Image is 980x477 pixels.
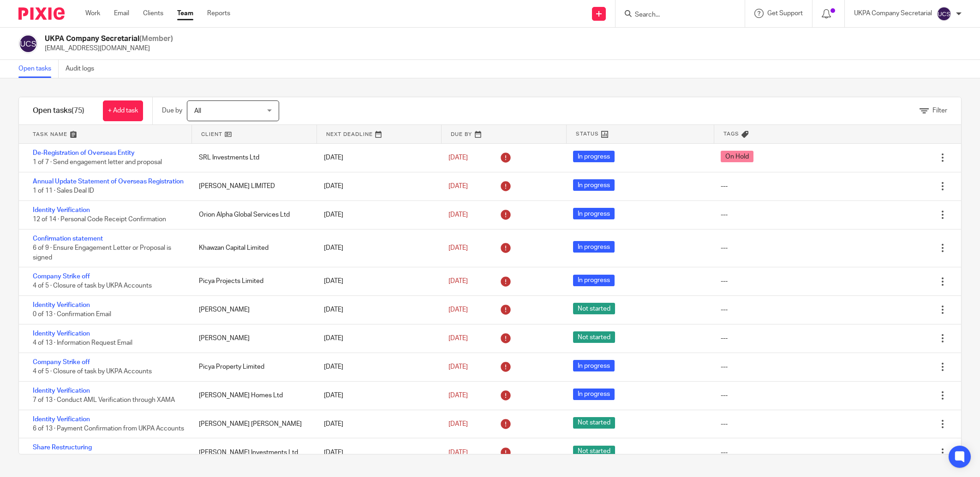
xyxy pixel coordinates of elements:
[177,9,193,18] a: Team
[721,277,728,286] div: ---
[18,34,38,53] img: svg%3E
[72,107,84,114] span: (75)
[448,306,468,313] span: [DATE]
[721,391,728,400] div: ---
[33,245,171,261] span: 6 of 9 · Ensure Engagement Letter or Proposal is signed
[190,300,314,319] div: [PERSON_NAME]
[190,148,314,167] div: SRL Investments Ltd
[190,329,314,347] div: [PERSON_NAME]
[573,241,615,253] span: In progress
[33,444,92,451] a: Share Restructuring
[315,300,439,319] div: [DATE]
[573,151,615,162] span: In progress
[721,210,728,219] div: ---
[315,148,439,167] div: [DATE]
[162,106,182,115] p: Due by
[721,243,728,253] div: ---
[573,275,615,286] span: In progress
[573,331,615,343] span: Not started
[190,358,314,376] div: Picya Property Limited
[33,359,90,365] a: Company Strike off
[932,107,947,114] span: Filter
[190,177,314,195] div: [PERSON_NAME] LIMITED
[448,364,468,370] span: [DATE]
[33,178,184,185] a: Annual Update Statement of Overseas Registration
[190,206,314,224] div: Orion Alpha Global Services Ltd
[45,34,173,44] h2: UKPA Company Secretarial
[573,303,615,314] span: Not started
[33,416,90,423] a: Identity Verification
[315,329,439,347] div: [DATE]
[573,208,615,219] span: In progress
[448,183,468,189] span: [DATE]
[190,386,314,405] div: [PERSON_NAME] Homes Ltd
[448,335,468,342] span: [DATE]
[143,9,163,18] a: Clients
[33,388,90,394] a: Identity Verification
[33,312,111,318] span: 0 of 13 · Confirmation Email
[190,272,314,290] div: Picya Projects Limited
[33,216,166,223] span: 12 of 14 · Personal Code Receipt Confirmation
[315,177,439,195] div: [DATE]
[721,305,728,314] div: ---
[33,340,132,347] span: 4 of 13 · Information Request Email
[573,179,615,191] span: In progress
[723,130,739,138] span: Tags
[33,330,90,337] a: Identity Verification
[448,154,468,161] span: [DATE]
[315,272,439,290] div: [DATE]
[315,386,439,405] div: [DATE]
[190,415,314,433] div: [PERSON_NAME] [PERSON_NAME]
[448,278,468,284] span: [DATE]
[45,44,173,53] p: [EMAIL_ADDRESS][DOMAIN_NAME]
[721,362,728,371] div: ---
[33,368,152,375] span: 4 of 5 · Closure of task by UKPA Accounts
[854,9,932,18] p: UKPA Company Secretarial
[33,106,84,116] h1: Open tasks
[114,9,129,18] a: Email
[721,182,728,191] div: ---
[103,100,143,121] a: + Add task
[721,334,728,343] div: ---
[33,150,135,156] a: De-Registration of Overseas Entity
[33,283,152,289] span: 4 of 5 · Closure of task by UKPA Accounts
[448,421,468,427] span: [DATE]
[573,417,615,429] span: Not started
[315,358,439,376] div: [DATE]
[33,397,175,403] span: 7 of 13 · Conduct AML Verification through XAMA
[634,11,717,19] input: Search
[33,159,162,166] span: 1 of 7 · Send engagement letter and proposal
[33,188,94,194] span: 1 of 11 · Sales Deal ID
[33,425,184,432] span: 6 of 13 · Payment Confirmation from UKPA Accounts
[207,9,230,18] a: Reports
[33,207,90,213] a: Identity Verification
[721,151,753,162] span: On Hold
[315,415,439,433] div: [DATE]
[721,419,728,429] div: ---
[194,108,201,114] span: All
[573,360,615,371] span: In progress
[573,446,615,457] span: Not started
[139,35,173,42] span: (Member)
[33,302,90,308] a: Identity Verification
[33,236,103,242] a: Confirmation statement
[448,449,468,456] span: [DATE]
[18,60,59,78] a: Open tasks
[315,443,439,462] div: [DATE]
[315,239,439,257] div: [DATE]
[937,6,951,21] img: svg%3E
[33,273,90,280] a: Company Strike off
[448,212,468,218] span: [DATE]
[66,60,101,78] a: Audit logs
[18,7,65,20] img: Pixie
[190,443,314,462] div: [PERSON_NAME] Investments Ltd
[576,130,599,138] span: Status
[85,9,100,18] a: Work
[448,245,468,251] span: [DATE]
[190,239,314,257] div: Khawzan Capital Limited
[767,10,803,17] span: Get Support
[721,448,728,457] div: ---
[315,206,439,224] div: [DATE]
[448,392,468,399] span: [DATE]
[573,389,615,400] span: In progress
